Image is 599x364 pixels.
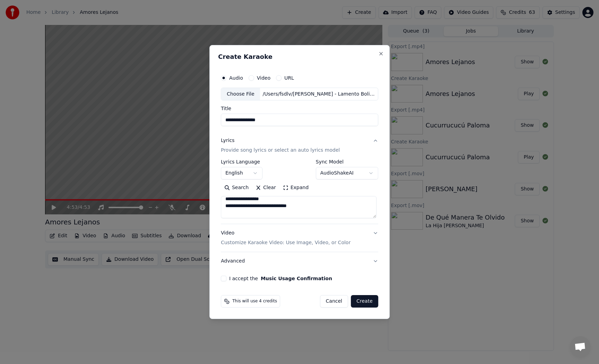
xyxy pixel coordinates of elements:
[218,54,381,60] h2: Create Karaoke
[257,76,270,80] label: Video
[221,88,260,100] div: Choose File
[279,183,312,194] button: Expand
[229,76,243,80] label: Audio
[229,276,332,281] label: I accept the
[316,160,378,165] label: Sync Model
[221,160,262,165] label: Lyrics Language
[221,132,378,160] button: LyricsProvide song lyrics or select an auto lyrics model
[252,183,279,194] button: Clear
[221,230,350,247] div: Video
[221,224,378,252] button: VideoCustomize Karaoke Video: Use Image, Video, or Color
[221,183,252,194] button: Search
[221,137,234,144] div: Lyrics
[260,91,378,98] div: /Users/fsdlv/[PERSON_NAME] - Lamento Boliviano [QwLJ7zZgeek].m4a
[221,239,350,246] p: Customize Karaoke Video: Use Image, Video, or Color
[351,295,378,308] button: Create
[221,147,340,154] p: Provide song lyrics or select an auto lyrics model
[232,299,277,304] span: This will use 4 credits
[261,276,332,281] button: I accept the
[320,295,348,308] button: Cancel
[221,106,378,111] label: Title
[221,252,378,270] button: Advanced
[284,76,294,80] label: URL
[221,160,378,224] div: LyricsProvide song lyrics or select an auto lyrics model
